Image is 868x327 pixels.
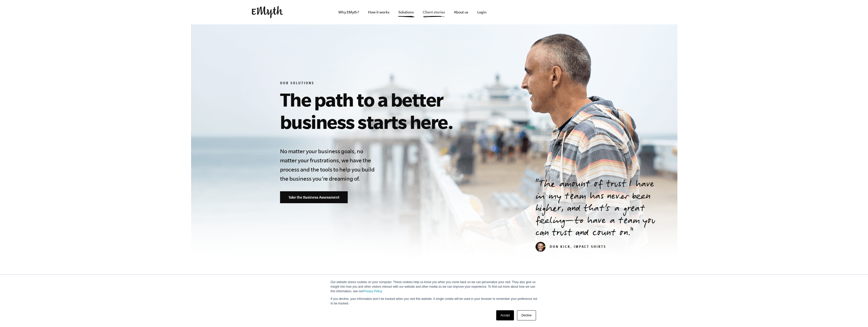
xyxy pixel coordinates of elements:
iframe: Embedded CTA [563,7,617,18]
img: EMyth [252,6,283,18]
h6: Our Solutions [280,81,511,86]
a: Accept [496,310,514,320]
a: Decline [517,310,536,320]
img: don_kick_head_small [535,242,546,252]
p: Our website stores cookies on your computer. These cookies help us know you when you come back so... [331,280,538,294]
cite: Don Kick, Impact Shirts [535,245,606,249]
h4: No matter your business goals, no matter your frustrations, we have the process and the tools to ... [280,147,377,183]
a: Privacy Policy [363,289,382,293]
p: The amount of trust I have in my team has never been higher, and that’s a great feeling—to have a... [535,179,665,240]
p: If you decline, your information won’t be tracked when you visit this website. A single cookie wi... [331,297,538,306]
a: Take the Business Assessment [280,191,348,203]
h1: The path to a better business starts here. [280,88,511,133]
iframe: Embedded CTA [508,7,561,18]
